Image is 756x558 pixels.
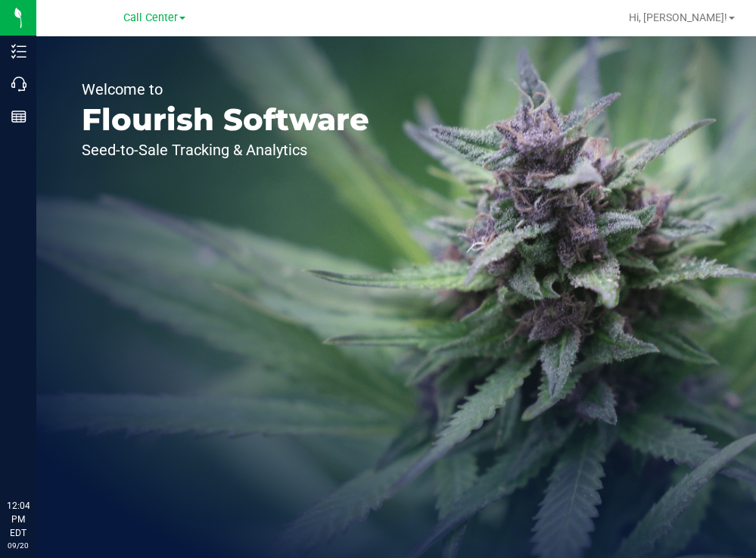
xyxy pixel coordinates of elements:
[123,11,178,24] span: Call Center
[629,11,727,23] span: Hi, [PERSON_NAME]!
[7,499,30,540] p: 12:04 PM EDT
[15,437,61,482] iframe: Resource center
[11,109,26,124] inline-svg: Reports
[82,104,369,135] p: Flourish Software
[7,540,30,551] p: 09/20
[11,76,26,92] inline-svg: Call Center
[45,435,63,453] iframe: Resource center unread badge
[82,142,369,157] p: Seed-to-Sale Tracking & Analytics
[11,44,26,59] inline-svg: Inventory
[82,82,369,97] p: Welcome to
